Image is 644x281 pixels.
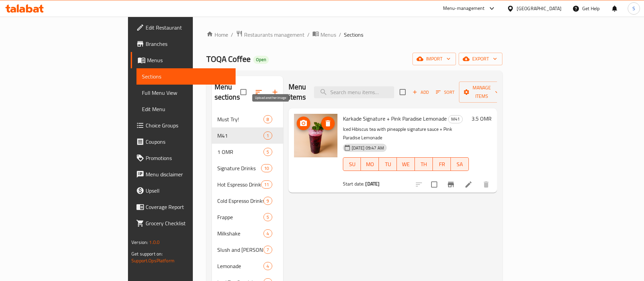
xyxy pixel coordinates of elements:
[136,68,236,85] a: Sections
[436,159,448,169] span: FR
[343,125,469,142] p: Iced Hibiscus tea with pineapple signature sauce + Pink Paradise Lemonade
[263,197,272,205] div: items
[436,88,455,96] span: Sort
[472,114,492,123] h6: 3.5 OMR
[206,30,502,39] nav: breadcrumb
[321,117,335,130] button: delete image
[379,157,397,171] button: TU
[364,159,376,169] span: MO
[412,53,456,65] button: import
[464,180,473,189] a: Edit menu item
[361,157,379,171] button: MO
[146,203,230,211] span: Coverage Report
[217,213,264,221] span: Frappe
[142,72,230,81] span: Sections
[217,246,264,254] div: Slush and Mojito
[131,134,236,150] a: Coupons
[382,159,394,169] span: TU
[212,258,283,274] div: Lemonade4
[264,198,272,204] span: 9
[443,176,459,193] button: Branch-specific-item
[343,179,365,188] span: Start date:
[263,229,272,238] div: items
[146,40,230,48] span: Branches
[236,30,305,39] a: Restaurants management
[236,85,251,99] span: Select all sections
[146,187,230,195] span: Upsell
[146,121,230,129] span: Choice Groups
[131,150,236,166] a: Promotions
[431,87,459,98] span: Sort items
[253,57,269,63] span: Open
[253,56,269,64] div: Open
[212,209,283,225] div: Frappe5
[400,159,412,169] span: WE
[448,115,462,123] span: M41
[206,51,251,67] span: TOQA Coffee
[349,145,387,151] span: [DATE] 09:47 AM
[346,159,358,169] span: SU
[131,36,236,52] a: Branches
[418,159,430,169] span: TH
[261,181,272,188] span: 11
[264,116,272,123] span: 8
[146,170,230,178] span: Menu disclaimer
[131,52,236,68] a: Menus
[217,197,264,205] div: Cold Espresso Drinks
[410,87,431,98] span: Add item
[142,105,230,113] span: Edit Menu
[146,23,230,32] span: Edit Restaurant
[320,31,336,39] span: Menus
[212,160,283,176] div: Signature Drinks10
[312,30,336,39] a: Menus
[217,164,261,172] div: Signature Drinks
[212,144,283,160] div: 1 OMR5
[454,159,466,169] span: SA
[147,56,230,64] span: Menus
[411,88,430,96] span: Add
[433,157,451,171] button: FR
[632,5,635,12] span: S
[146,154,230,162] span: Promotions
[267,84,283,100] button: Add section
[443,4,485,13] div: Menu-management
[131,166,236,182] a: Menu disclaimer
[261,164,272,172] div: items
[217,148,264,156] div: 1 OMR
[464,55,497,63] span: export
[263,246,272,254] div: items
[307,31,310,39] li: /
[263,115,272,123] div: items
[131,117,236,134] a: Choice Groups
[297,117,310,130] button: upload picture
[136,101,236,117] a: Edit Menu
[264,247,272,253] span: 7
[478,176,494,193] button: delete
[136,85,236,101] a: Full Menu View
[344,31,363,39] span: Sections
[263,131,272,140] div: items
[146,219,230,227] span: Grocery Checklist
[217,131,264,140] span: M41
[146,138,230,146] span: Coupons
[244,31,305,39] span: Restaurants management
[264,230,272,237] span: 4
[427,177,441,192] span: Select to update
[314,86,394,98] input: search
[131,19,236,36] a: Edit Restaurant
[263,213,272,221] div: items
[410,87,431,98] button: Add
[217,229,264,238] span: Milkshake
[395,85,410,99] span: Select section
[217,262,264,270] div: Lemonade
[343,113,447,124] span: Karkade Signature + Pink Paradise Lemonade
[131,182,236,199] a: Upsell
[212,225,283,242] div: Milkshake4
[131,238,148,247] span: Version:
[212,111,283,127] div: Must Try!8
[448,115,463,123] div: M41
[261,165,272,172] span: 10
[343,157,361,171] button: SU
[289,82,306,102] h2: Menu items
